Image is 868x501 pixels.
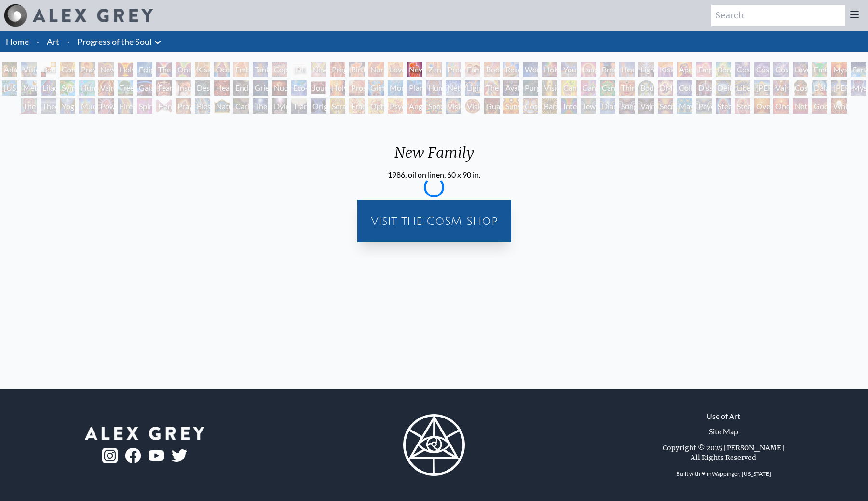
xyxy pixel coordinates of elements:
div: Wonder [523,62,538,77]
div: Eclipse [137,62,152,77]
div: Cannabacchus [600,80,615,96]
div: 1986, oil on linen, 60 x 90 in. [387,169,482,181]
div: Contemplation [60,62,75,77]
div: Godself [812,98,827,114]
div: Endarkenment [233,80,249,96]
div: Grieving [253,80,268,96]
div: Cosmic Lovers [773,62,789,77]
div: Eco-Atlas [291,80,307,96]
div: Ayahuasca Visitation [503,80,519,96]
div: Body/Mind as a Vibratory Field of Energy [638,80,654,96]
div: Cannabis Sutra [581,80,596,96]
div: Aperture [677,62,692,77]
li: · [63,31,73,52]
div: Embracing [233,62,249,77]
div: Holy Fire [330,80,345,96]
div: Mysteriosa 2 [831,62,847,77]
div: Angel Skin [407,98,422,114]
div: Praying Hands [176,98,191,114]
div: Networks [446,80,461,96]
div: Peyote Being [696,98,712,114]
div: Emerald Grail [812,62,827,77]
div: One [773,98,789,114]
div: Hands that See [156,98,172,114]
div: Song of Vajra Being [619,98,635,114]
a: Progress of the Soul [77,35,152,48]
div: DMT - The Spirit Molecule [658,80,673,96]
div: Visionary Origin of Language [21,62,37,77]
div: Bond [716,62,731,77]
div: Adam & Eve [2,62,17,77]
div: Dying [272,98,287,114]
div: [PERSON_NAME] [754,80,770,96]
div: Cannabis Mudra [561,80,577,96]
div: Steeplehead 1 [716,98,731,114]
div: Theologue [41,98,56,114]
div: New Family [387,144,482,169]
div: Healing [619,62,635,77]
div: Steeplehead 2 [735,98,750,114]
div: One Taste [176,62,191,77]
div: Breathing [600,62,615,77]
div: Cosmic [DEMOGRAPHIC_DATA] [793,80,808,96]
div: Purging [523,80,538,96]
div: Power to the Peaceful [98,98,114,114]
div: Vajra Being [638,98,654,114]
div: Transfiguration [291,98,307,114]
div: Vajra Guru [773,80,789,96]
a: Wappinger, [US_STATE] [712,470,771,477]
div: Diamond Being [600,98,615,114]
div: Planetary Prayers [407,80,422,96]
div: [US_STATE] Song [2,80,17,96]
img: ig-logo.png [102,448,118,463]
div: [PERSON_NAME] [831,80,847,96]
div: Journey of the Wounded Healer [311,80,326,96]
div: Mystic Eye [851,80,866,96]
div: Ocean of Love Bliss [214,62,230,77]
div: Boo-boo [484,62,500,77]
div: Oversoul [754,98,770,114]
div: The Shulgins and their Alchemical Angels [484,80,500,96]
div: Vajra Horse [98,80,114,96]
div: New Man New Woman [98,62,114,77]
div: Family [465,62,480,77]
div: Copulating [272,62,287,77]
div: Promise [446,62,461,77]
div: Yogi & the Möbius Sphere [60,98,75,114]
a: Visit the CoSM Shop [363,206,505,237]
div: The Kiss [156,62,172,77]
div: Spectral Lotus [426,98,442,114]
div: Deities & Demons Drinking from the Milky Pool [716,80,731,96]
div: Kiss of the [MEDICAL_DATA] [658,62,673,77]
div: Original Face [311,98,326,114]
div: Headache [214,80,230,96]
div: Net of Being [793,98,808,114]
div: Despair [195,80,210,96]
div: [DEMOGRAPHIC_DATA] Embryo [291,62,307,77]
div: White Light [831,98,847,114]
img: twitter-logo.png [172,449,187,462]
div: Birth [349,62,365,77]
div: Laughing Man [581,62,596,77]
div: New Family [407,62,422,77]
div: Nuclear Crucifixion [272,80,287,96]
div: Lightweaver [638,62,654,77]
div: Collective Vision [677,80,692,96]
div: Nursing [368,62,384,77]
div: The Seer [21,98,37,114]
div: Lilacs [41,80,56,96]
li: · [33,31,43,52]
div: Love is a Cosmic Force [793,62,808,77]
div: The Soul Finds It's Way [253,98,268,114]
div: Praying [79,62,95,77]
div: Symbiosis: Gall Wasp & Oak Tree [60,80,75,96]
div: Built with ❤ in [672,466,775,482]
input: Search [711,5,845,26]
div: Cosmic Creativity [735,62,750,77]
div: Lightworker [465,80,480,96]
div: Seraphic Transport Docking on the Third Eye [330,98,345,114]
div: All Rights Reserved [691,453,756,462]
div: Guardian of Infinite Vision [484,98,500,114]
div: Earth Energies [851,62,866,77]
